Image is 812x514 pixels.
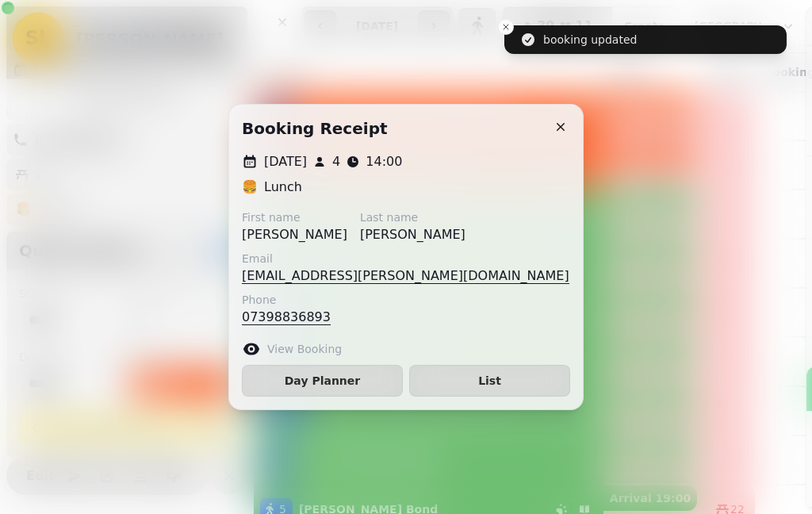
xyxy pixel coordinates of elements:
[360,225,465,244] p: [PERSON_NAME]
[409,365,570,397] button: List
[242,225,347,244] p: [PERSON_NAME]
[242,292,331,308] label: Phone
[242,251,569,267] label: Email
[423,375,557,386] span: List
[267,341,342,357] label: View Booking
[242,117,388,140] h2: Booking receipt
[360,209,465,225] label: Last name
[264,152,307,171] p: [DATE]
[242,178,258,197] p: 🍔
[255,375,389,386] span: Day Planner
[242,365,403,397] button: Day Planner
[242,209,347,225] label: First name
[332,152,340,171] p: 4
[366,152,402,171] p: 14:00
[264,178,302,197] p: Lunch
